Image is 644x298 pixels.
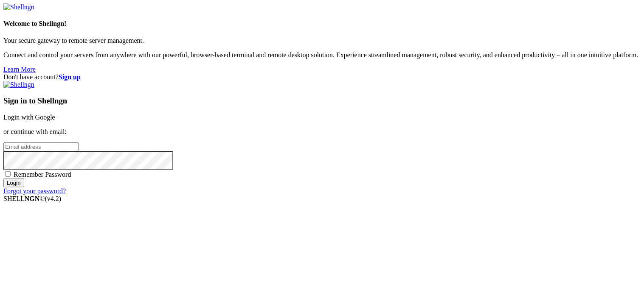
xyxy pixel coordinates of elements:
[3,3,34,11] img: Shellngn
[25,195,40,202] b: NGN
[3,187,66,195] a: Forgot your password?
[3,178,24,187] input: Login
[59,73,81,81] a: Sign up
[5,171,11,177] input: Remember Password
[3,20,641,28] h4: Welcome to Shellngn!
[3,114,55,121] a: Login with Google
[3,66,36,73] a: Learn More
[3,51,641,59] p: Connect and control your servers from anywhere with our powerful, browser-based terminal and remo...
[3,81,34,89] img: Shellngn
[3,96,641,106] h3: Sign in to Shellngn
[3,73,641,81] div: Don't have account?
[3,142,79,151] input: Email address
[14,171,71,178] span: Remember Password
[3,128,641,136] p: or continue with email:
[3,195,61,202] span: SHELL ©
[3,37,641,45] p: Your secure gateway to remote server management.
[45,195,62,202] span: 4.2.0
